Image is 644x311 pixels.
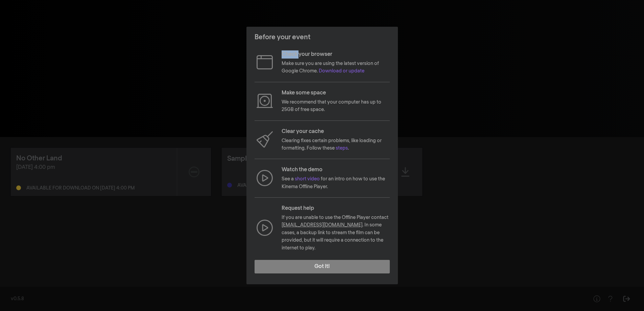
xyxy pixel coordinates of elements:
a: steps [336,146,348,151]
a: Download or update [319,69,364,73]
button: Got it! [255,260,390,273]
p: Request help [282,204,390,213]
p: Check your browser [282,50,390,59]
p: See a for an intro on how to use the Kinema Offline Player. [282,175,390,191]
header: Before your event [246,27,398,48]
p: If you are unable to use the Offline Player contact . In some cases, a backup link to stream the ... [282,214,390,252]
a: short video [295,177,320,181]
p: Make some space [282,89,390,97]
p: We recommend that your computer has up to 25GB of free space. [282,98,390,114]
p: Make sure you are using the latest version of Google Chrome. [282,60,390,75]
p: Clearing fixes certain problems, like loading or formatting. Follow these . [282,137,390,152]
p: Clear your cache [282,128,390,136]
p: Watch the demo [282,166,390,174]
a: [EMAIL_ADDRESS][DOMAIN_NAME] [282,223,362,227]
